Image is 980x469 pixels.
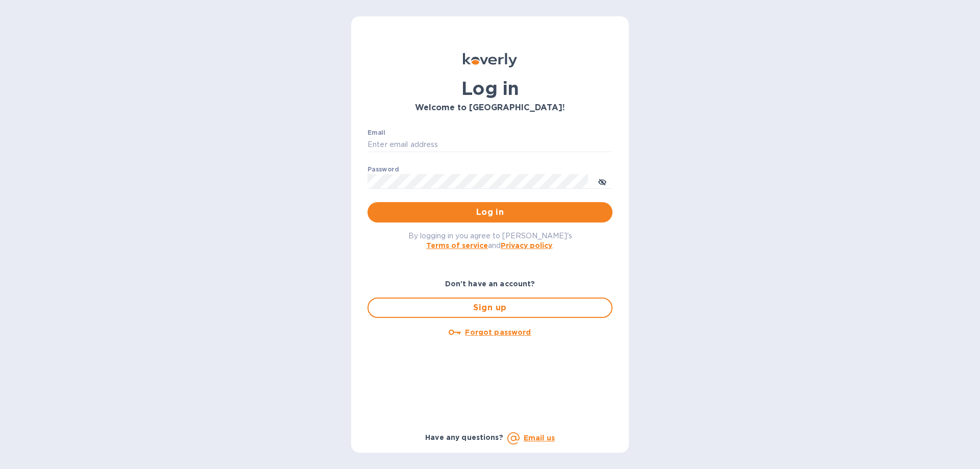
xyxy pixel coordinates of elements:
[501,241,552,250] a: Privacy policy
[425,433,503,441] b: Have any questions?
[367,78,612,99] h1: Log in
[367,202,612,223] button: Log in
[524,434,555,442] a: Email us
[465,328,531,336] u: Forgot password
[367,137,612,153] input: Enter email address
[367,130,385,136] label: Email
[445,280,535,288] b: Don't have an account?
[367,103,612,113] h3: Welcome to [GEOGRAPHIC_DATA]!
[367,166,399,172] label: Password
[463,53,517,67] img: Koverly
[376,206,604,218] span: Log in
[408,232,572,250] span: By logging in you agree to [PERSON_NAME]'s and .
[377,302,603,314] span: Sign up
[367,298,612,318] button: Sign up
[592,171,612,191] button: toggle password visibility
[426,241,488,250] a: Terms of service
